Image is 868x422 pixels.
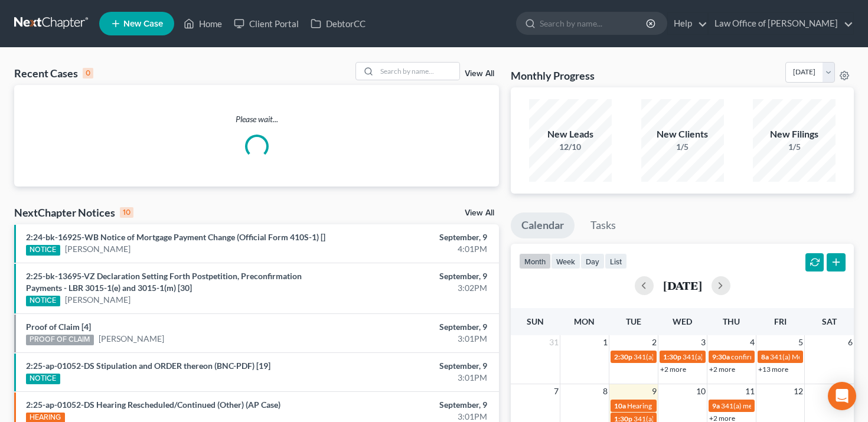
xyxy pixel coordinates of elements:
[673,316,692,326] span: Wed
[341,231,487,243] div: September, 9
[83,68,93,78] div: 0
[614,401,626,410] span: 10a
[828,382,856,410] div: Open Intercom Messenger
[761,352,769,361] span: 8a
[626,316,641,326] span: Tue
[65,294,130,306] a: [PERSON_NAME]
[744,384,756,398] span: 11
[753,127,836,141] div: New Filings
[341,270,487,282] div: September, 9
[26,361,270,371] a: 2:25-ap-01052-DS Stipulation and ORDER thereon (BNC-PDF) [19]
[529,127,612,141] div: New Leads
[614,352,632,361] span: 2:30p
[683,352,797,361] span: 341(a) meeting for [PERSON_NAME]
[641,141,724,153] div: 1/5
[377,63,459,80] input: Search by name...
[123,19,163,28] span: New Case
[511,212,575,238] a: Calendar
[753,141,836,153] div: 1/5
[341,372,487,384] div: 3:01PM
[605,253,627,269] button: list
[540,12,648,34] input: Search by name...
[663,352,681,361] span: 1:30p
[774,316,787,326] span: Fri
[758,365,788,374] a: +13 more
[695,384,707,398] span: 10
[341,321,487,333] div: September, 9
[551,253,580,269] button: week
[465,70,494,78] a: View All
[668,13,707,34] a: Help
[721,401,835,410] span: 341(a) meeting for [PERSON_NAME]
[26,296,60,306] div: NOTICE
[731,352,864,361] span: confirmation hearing for [PERSON_NAME]
[26,271,302,293] a: 2:25-bk-13695-VZ Declaration Setting Forth Postpetition, Preconfirmation Payments - LBR 3015-1(e)...
[341,360,487,372] div: September, 9
[529,141,612,153] div: 12/10
[749,335,756,349] span: 4
[341,333,487,345] div: 3:01PM
[65,243,130,255] a: [PERSON_NAME]
[602,384,609,398] span: 8
[99,333,164,345] a: [PERSON_NAME]
[120,207,133,218] div: 10
[26,232,325,242] a: 2:24-bk-16925-WB Notice of Mortgage Payment Change (Official Form 410S-1) []
[792,384,804,398] span: 12
[574,316,595,326] span: Mon
[26,245,60,256] div: NOTICE
[797,335,804,349] span: 5
[519,253,551,269] button: month
[602,335,609,349] span: 1
[641,127,724,141] div: New Clients
[634,352,748,361] span: 341(a) meeting for [PERSON_NAME]
[14,205,133,220] div: NextChapter Notices
[712,401,720,410] span: 9a
[723,316,740,326] span: Thu
[26,400,280,410] a: 2:25-ap-01052-DS Hearing Rescheduled/Continued (Other) (AP Case)
[627,401,782,410] span: Hearing for [PERSON_NAME] & [PERSON_NAME]
[712,352,730,361] span: 9:30a
[527,316,544,326] span: Sun
[178,13,228,34] a: Home
[26,322,91,332] a: Proof of Claim [4]
[651,335,658,349] span: 2
[580,212,626,238] a: Tasks
[341,282,487,294] div: 3:02PM
[14,113,499,125] p: Please wait...
[26,335,94,345] div: PROOF OF CLAIM
[822,316,837,326] span: Sat
[709,13,853,34] a: Law Office of [PERSON_NAME]
[660,365,686,374] a: +2 more
[548,335,560,349] span: 31
[341,399,487,411] div: September, 9
[651,384,658,398] span: 9
[341,243,487,255] div: 4:01PM
[663,279,702,292] h2: [DATE]
[305,13,371,34] a: DebtorCC
[700,335,707,349] span: 3
[26,374,60,384] div: NOTICE
[465,209,494,217] a: View All
[511,68,595,83] h3: Monthly Progress
[228,13,305,34] a: Client Portal
[847,335,854,349] span: 6
[709,365,735,374] a: +2 more
[580,253,605,269] button: day
[553,384,560,398] span: 7
[14,66,93,80] div: Recent Cases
